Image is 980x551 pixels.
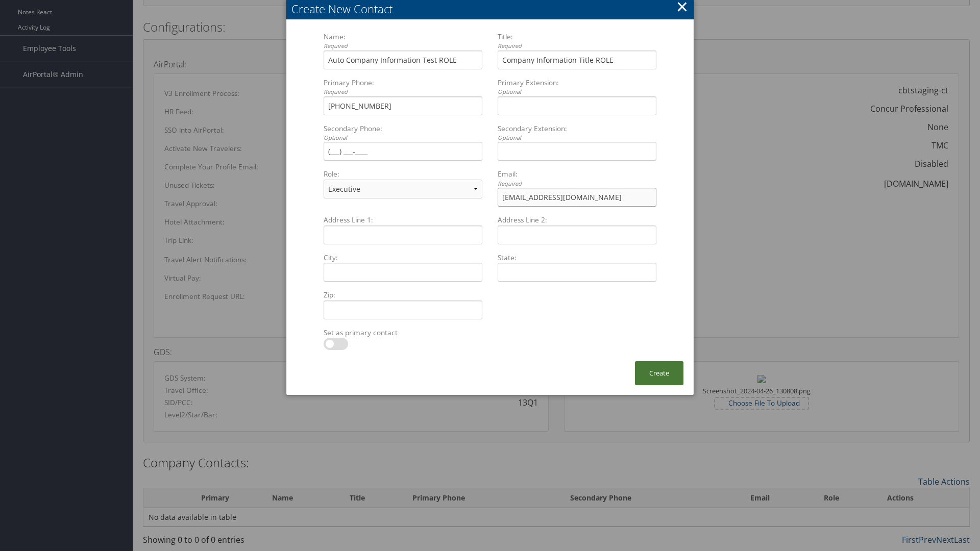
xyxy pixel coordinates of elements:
input: Secondary Phone:Optional [324,142,482,161]
div: Required [324,88,482,96]
input: Address Line 1: [324,226,482,244]
select: Role: [324,180,482,198]
div: Optional [498,88,656,96]
input: Zip: [324,300,482,319]
label: Set as primary contact [320,328,486,338]
input: Primary Phone:Required [324,96,482,115]
input: Primary Extension:Optional [498,96,656,115]
label: Name: [320,32,486,51]
label: Title: [494,32,660,51]
div: Required [498,42,656,51]
input: Address Line 2: [498,226,656,244]
button: Create [635,361,683,385]
div: Optional [498,134,656,142]
label: Address Line 1: [320,215,486,225]
label: Secondary Extension: [494,123,660,142]
div: Create New Contact [291,1,694,17]
div: Required [498,180,656,188]
input: Name:Required [324,51,482,69]
input: Secondary Extension:Optional [498,142,656,161]
label: Primary Phone: [320,78,486,96]
label: Zip: [320,290,486,300]
label: Role: [320,169,486,179]
input: Email:Required [498,188,656,207]
label: Primary Extension: [494,78,660,96]
input: Title:Required [498,51,656,69]
input: City: [324,263,482,282]
label: Secondary Phone: [320,123,486,142]
div: Optional [324,134,482,142]
label: City: [320,253,486,263]
label: Email: [494,169,660,188]
label: State: [494,253,660,263]
div: Required [324,42,482,51]
input: State: [498,263,656,282]
label: Address Line 2: [494,215,660,225]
